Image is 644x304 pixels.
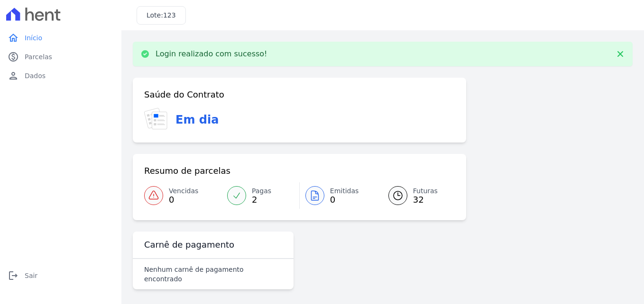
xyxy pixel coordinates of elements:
[330,186,359,196] span: Emitidas
[25,71,46,80] span: Dados
[144,265,282,284] p: Nenhum carnê de pagamento encontrado
[4,66,118,85] a: personDados
[4,47,118,66] a: paidParcelas
[4,266,118,285] a: logoutSair
[8,270,19,281] i: logout
[377,182,455,209] a: Futuras 32
[25,33,42,43] span: Início
[144,239,234,250] h3: Carnê de pagamento
[252,186,271,196] span: Pagas
[169,196,198,204] span: 0
[175,111,219,128] h3: Em dia
[330,196,359,204] span: 0
[8,70,19,81] i: person
[25,52,52,62] span: Parcelas
[144,182,221,209] a: Vencidas 0
[144,165,230,177] h3: Resumo de parcelas
[413,196,438,204] span: 32
[4,28,118,47] a: homeInício
[252,196,271,204] span: 2
[8,51,19,63] i: paid
[413,186,438,196] span: Futuras
[221,182,299,209] a: Pagas 2
[8,32,19,44] i: home
[144,89,224,100] h3: Saúde do Contrato
[25,271,37,280] span: Sair
[300,182,377,209] a: Emitidas 0
[156,49,267,59] p: Login realizado com sucesso!
[169,186,198,196] span: Vencidas
[147,10,176,20] h3: Lote:
[163,11,176,19] span: 123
